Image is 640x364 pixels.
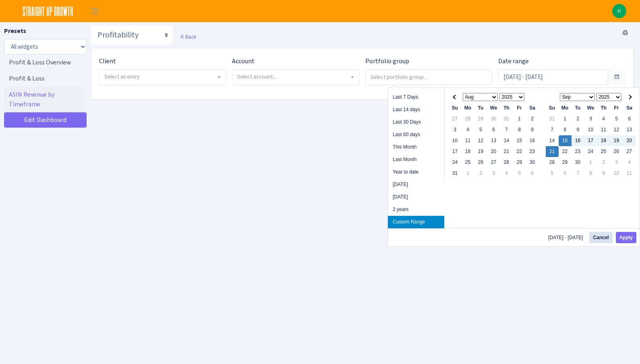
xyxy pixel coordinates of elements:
[572,146,584,157] td: 23
[610,124,623,135] td: 12
[597,146,610,157] td: 25
[584,157,597,168] td: 1
[572,114,584,124] td: 2
[559,135,572,146] td: 15
[612,4,626,18] img: Michael Sette
[237,73,276,81] span: Select account...
[597,124,610,135] td: 11
[462,157,474,168] td: 25
[449,114,462,124] td: 27
[513,146,526,157] td: 22
[546,114,559,124] td: 31
[546,124,559,135] td: 7
[500,146,513,157] td: 21
[597,157,610,168] td: 2
[99,56,116,66] label: Client
[462,124,474,135] td: 4
[610,146,623,157] td: 26
[487,168,500,179] td: 3
[526,157,539,168] td: 30
[388,91,444,103] li: Last 7 Days
[449,146,462,157] td: 17
[388,166,444,178] li: Year to date
[526,124,539,135] td: 9
[623,168,636,179] td: 11
[498,56,529,66] label: Date range
[597,103,610,114] th: Th
[388,141,444,153] li: This Month
[584,103,597,114] th: We
[526,103,539,114] th: Sa
[513,157,526,168] td: 29
[366,70,492,84] input: Select portfolio group...
[85,4,105,18] button: Toggle navigation
[365,56,409,66] label: Portfolio group
[559,157,572,168] td: 29
[589,232,612,243] button: Cancel
[572,103,584,114] th: Tu
[610,135,623,146] td: 19
[513,135,526,146] td: 15
[623,157,636,168] td: 4
[474,168,487,179] td: 2
[526,135,539,146] td: 16
[500,124,513,135] td: 7
[500,103,513,114] th: Th
[559,146,572,157] td: 22
[388,103,444,116] li: Last 14 days
[449,103,462,114] th: Su
[623,124,636,135] td: 13
[546,135,559,146] td: 14
[526,168,539,179] td: 6
[610,103,623,114] th: Fr
[546,168,559,179] td: 5
[474,103,487,114] th: Tu
[623,135,636,146] td: 20
[612,4,626,18] a: M
[474,146,487,157] td: 19
[449,157,462,168] td: 24
[474,135,487,146] td: 12
[546,146,559,157] td: 21
[462,114,474,124] td: 28
[487,135,500,146] td: 13
[513,114,526,124] td: 1
[388,216,444,228] li: Custom Range
[559,124,572,135] td: 8
[616,232,636,243] button: Apply
[623,146,636,157] td: 27
[449,124,462,135] td: 3
[572,135,584,146] td: 16
[584,124,597,135] td: 10
[449,168,462,179] td: 31
[610,157,623,168] td: 3
[500,114,513,124] td: 31
[513,124,526,135] td: 8
[4,26,26,36] label: Presets
[559,103,572,114] th: Mo
[610,114,623,124] td: 5
[500,157,513,168] td: 28
[104,73,140,81] span: Select an entry
[584,146,597,157] td: 24
[610,168,623,179] td: 10
[487,146,500,157] td: 20
[388,191,444,203] li: [DATE]
[474,124,487,135] td: 5
[513,103,526,114] th: Fr
[584,114,597,124] td: 3
[462,103,474,114] th: Mo
[572,124,584,135] td: 9
[623,103,636,114] th: Sa
[584,168,597,179] td: 8
[546,157,559,168] td: 28
[462,135,474,146] td: 11
[462,146,474,157] td: 18
[487,103,500,114] th: We
[449,135,462,146] td: 10
[597,114,610,124] td: 4
[559,114,572,124] td: 1
[4,54,85,70] a: Profit & Loss Overview
[388,128,444,141] li: Last 60 days
[513,168,526,179] td: 5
